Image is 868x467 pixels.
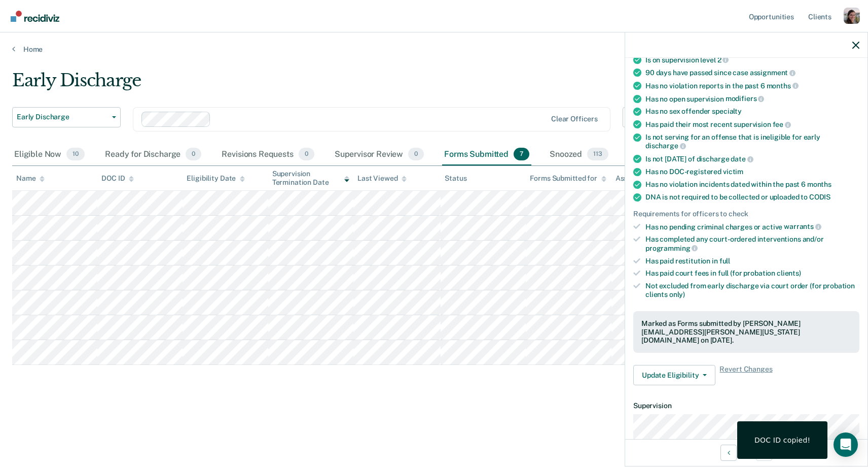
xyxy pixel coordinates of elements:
div: Is on supervision level [645,55,859,64]
span: only) [669,290,685,298]
span: 2 [717,56,729,64]
div: Supervision Termination Date [272,170,349,187]
dt: Supervision [633,402,859,410]
div: Snoozed [548,144,610,166]
span: programming [645,244,698,252]
span: discharge [645,142,686,150]
a: Home [12,45,856,54]
div: Status [445,174,466,183]
div: Not excluded from early discharge via court order (for probation clients [645,282,859,299]
div: Assigned to [616,174,663,183]
span: 0 [186,148,201,161]
span: 0 [408,148,424,161]
span: 0 [299,148,314,161]
div: Eligible Now [12,144,87,166]
span: assignment [750,69,795,77]
span: specialty [712,107,742,115]
div: Clear officers [551,115,598,123]
div: Has paid restitution in [645,257,859,265]
div: Has no pending criminal charges or active [645,222,859,231]
button: Previous Opportunity [720,445,737,461]
div: DOC ID copied! [754,436,810,445]
span: 10 [66,148,85,161]
span: Revert Changes [719,365,772,385]
span: 7 [514,148,529,161]
span: months [767,82,799,90]
div: Has no open supervision [645,94,859,104]
div: Last Viewed [357,174,407,183]
span: date [731,155,753,163]
span: full [719,257,730,265]
div: Requirements for officers to check [633,210,859,218]
div: Forms Submitted [442,144,531,166]
div: Has no violation incidents dated within the past 6 [645,180,859,189]
button: Update Eligibility [633,365,715,385]
span: months [807,180,831,188]
div: Has completed any court-ordered interventions and/or [645,235,859,252]
div: Marked as Forms submitted by [PERSON_NAME][EMAIL_ADDRESS][PERSON_NAME][US_STATE][DOMAIN_NAME] on ... [641,319,851,345]
div: Early Discharge [12,70,663,99]
div: DOC ID [101,174,134,183]
img: Recidiviz [11,11,59,22]
div: Has paid court fees in full (for probation [645,269,859,278]
div: Ready for Discharge [103,144,203,166]
span: warrants [784,222,821,230]
div: DNA is not required to be collected or uploaded to [645,193,859,202]
div: Open Intercom Messenger [834,432,858,457]
div: Is not [DATE] of discharge [645,154,859,163]
button: Profile dropdown button [844,8,860,24]
div: Eligibility Date [187,174,245,183]
span: clients) [777,269,801,277]
div: Supervisor Review [333,144,426,166]
div: Forms Submitted for [530,174,606,183]
span: victim [723,168,743,176]
div: Name [16,174,45,183]
div: 90 days have passed since case [645,68,859,77]
span: Early Discharge [17,113,108,121]
span: CODIS [809,193,830,201]
span: fee [773,120,791,128]
div: 7 / 7 [625,439,867,466]
span: modifiers [726,94,765,103]
div: Revisions Requests [220,144,316,166]
div: Is not serving for an offense that is ineligible for early [645,133,859,150]
div: Has no violation reports in the past 6 [645,81,859,90]
span: 113 [587,148,608,161]
div: Has paid their most recent supervision [645,120,859,129]
div: Has no DOC-registered [645,168,859,176]
div: Has no sex offender [645,107,859,116]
